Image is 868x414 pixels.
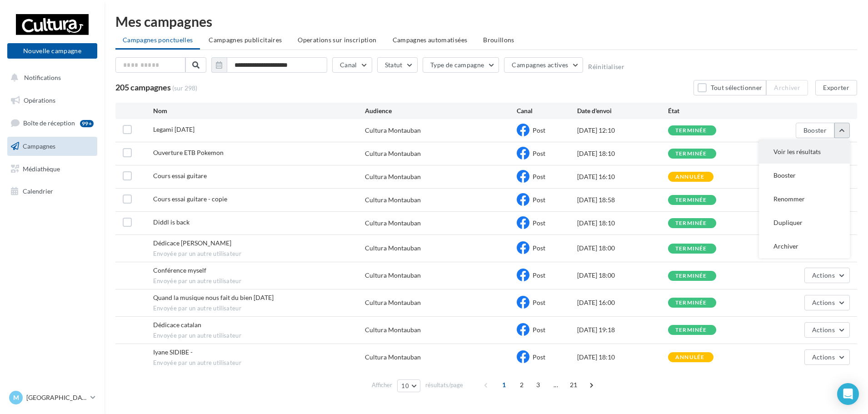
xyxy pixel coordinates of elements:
[365,325,421,334] div: Cultura Montauban
[812,353,835,361] span: Actions
[397,379,420,392] button: 10
[675,197,707,203] div: terminée
[153,250,365,258] span: Envoyée par un autre utilisateur
[13,393,19,402] span: M
[393,36,468,44] span: Campagnes automatisées
[796,123,834,138] button: Booster
[153,294,274,301] span: Quand la musique nous fait du bien 25-09-2025
[153,172,207,180] span: Cours essai guitare
[153,321,201,329] span: Dédicace catalan
[512,61,568,69] span: Campagnes actives
[577,271,668,280] div: [DATE] 18:00
[372,381,392,389] span: Afficher
[153,106,365,115] div: Nom
[577,106,668,115] div: Date d'envoi
[675,327,707,333] div: terminée
[804,349,850,365] button: Actions
[668,106,759,115] div: État
[577,244,668,253] div: [DATE] 18:00
[759,211,850,234] button: Dupliquer
[298,36,376,44] span: Operations sur inscription
[533,271,545,279] span: Post
[566,378,581,392] span: 21
[365,172,421,181] div: Cultura Montauban
[483,36,514,44] span: Brouillons
[365,106,516,115] div: Audience
[577,353,668,362] div: [DATE] 18:10
[533,326,545,334] span: Post
[675,151,707,157] div: terminée
[153,149,224,156] span: Ouverture ETB Pokemon
[26,393,87,402] p: [GEOGRAPHIC_DATA]
[365,126,421,135] div: Cultura Montauban
[425,381,463,389] span: résultats/page
[815,80,857,95] button: Exporter
[533,196,545,204] span: Post
[153,266,206,274] span: Conférence myself
[24,96,55,104] span: Opérations
[5,160,99,179] a: Médiathèque
[153,239,231,247] span: Dédicace Nathalie Antao
[365,219,421,228] div: Cultura Montauban
[401,382,409,389] span: 10
[153,359,365,367] span: Envoyée par un autre utilisateur
[533,244,545,252] span: Post
[837,383,859,405] div: Open Intercom Messenger
[588,63,624,70] button: Réinitialiser
[675,128,707,134] div: terminée
[812,271,835,279] span: Actions
[23,165,60,172] span: Médiathèque
[577,298,668,307] div: [DATE] 16:00
[549,378,563,392] span: ...
[812,299,835,306] span: Actions
[23,187,53,195] span: Calendrier
[497,378,511,392] span: 1
[7,43,97,59] button: Nouvelle campagne
[115,15,857,28] div: Mes campagnes
[675,300,707,306] div: terminée
[533,150,545,157] span: Post
[365,271,421,280] div: Cultura Montauban
[365,149,421,158] div: Cultura Montauban
[5,113,99,133] a: Boîte de réception99+
[531,378,545,392] span: 3
[80,120,94,127] div: 99+
[504,57,583,73] button: Campagnes actives
[153,304,365,313] span: Envoyée par un autre utilisateur
[153,348,193,356] span: Iyane SIDIBE -
[766,80,808,95] button: Archiver
[804,268,850,283] button: Actions
[23,142,55,150] span: Campagnes
[153,218,190,226] span: Diddl is back
[759,187,850,211] button: Renommer
[514,378,529,392] span: 2
[577,149,668,158] div: [DATE] 18:10
[812,326,835,334] span: Actions
[759,234,850,258] button: Archiver
[365,353,421,362] div: Cultura Montauban
[153,195,227,203] span: Cours essai guitare - copie
[423,57,499,73] button: Type de campagne
[153,125,195,133] span: Legami Halloween
[332,57,372,73] button: Canal
[533,299,545,306] span: Post
[577,172,668,181] div: [DATE] 16:10
[5,68,95,87] button: Notifications
[5,182,99,201] a: Calendrier
[377,57,418,73] button: Statut
[517,106,577,115] div: Canal
[115,82,171,92] span: 205 campagnes
[804,295,850,310] button: Actions
[804,322,850,338] button: Actions
[675,246,707,252] div: terminée
[533,353,545,361] span: Post
[693,80,766,95] button: Tout sélectionner
[577,219,668,228] div: [DATE] 18:10
[759,164,850,187] button: Booster
[675,273,707,279] div: terminée
[675,220,707,226] div: terminée
[577,195,668,205] div: [DATE] 18:58
[365,195,421,205] div: Cultura Montauban
[5,91,99,110] a: Opérations
[7,389,97,406] a: M [GEOGRAPHIC_DATA]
